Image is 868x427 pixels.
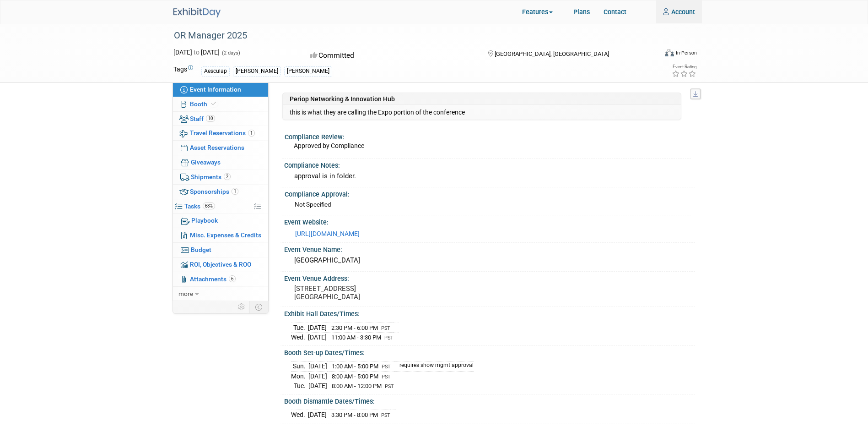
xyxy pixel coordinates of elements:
[285,130,691,142] div: Compliance Review:
[291,333,308,342] td: Wed.
[173,199,268,213] a: Tasks68%
[190,129,255,137] span: Travel Reservations
[190,115,215,122] span: Staff
[203,203,215,209] span: 68%
[173,272,268,286] a: Attachments6
[173,257,268,272] a: ROI, Objectives & ROO
[284,243,695,254] div: Event Venue Name:
[308,333,327,342] td: [DATE]
[621,48,697,61] div: Event Format
[206,115,215,122] span: 10
[248,130,255,137] span: 1
[190,188,238,195] span: Sponsorships
[381,325,390,331] span: PST
[675,49,697,56] div: In-Person
[190,261,251,268] span: ROI, Objectives & ROO
[294,142,364,149] span: Approved by Compliance
[515,1,566,24] a: Features
[173,228,268,242] a: Misc. Expenses & Credits
[291,381,308,391] td: Tue.
[233,66,281,76] div: [PERSON_NAME]
[284,215,695,227] div: Event Website:
[191,173,231,181] span: Shipments
[173,82,268,97] a: Event Information
[308,361,327,372] td: [DATE]
[308,410,327,420] td: [DATE]
[672,65,696,69] div: Event Rating
[291,253,688,268] div: [GEOGRAPHIC_DATA]
[308,371,327,381] td: [DATE]
[385,383,394,389] span: PST
[331,334,381,341] span: 11:00 AM - 3:30 PM
[191,217,218,224] span: Playbook
[307,48,473,64] div: Committed
[382,374,391,380] span: PST
[178,290,193,297] span: more
[332,383,382,389] span: 8:00 AM - 12:00 PM
[173,126,268,140] a: Travel Reservations1
[384,335,394,341] span: PST
[249,301,268,313] td: Toggle Event Tabs
[284,272,695,283] div: Event Venue Address:
[190,86,241,93] span: Event Information
[284,346,695,357] div: Booth Set-up Dates/Times:
[173,287,268,301] a: more
[295,230,360,237] a: [URL][DOMAIN_NAME]
[191,159,221,166] span: Giveaways
[291,323,308,333] td: Tue.
[665,49,674,56] img: Format-Inperson.png
[173,112,268,126] a: Staff10
[173,49,220,56] span: [DATE] [DATE]
[290,95,672,103] td: Periop Networking & Innovation Hub
[173,243,268,257] a: Budget
[566,0,597,23] a: Plans
[190,100,218,108] span: Booth
[284,159,695,170] div: Compliance Notes:
[173,65,193,76] td: Tags
[284,307,695,318] div: Exhibit Hall Dates/Times:
[192,49,201,56] span: to
[173,155,268,170] a: Giveaways
[173,97,268,111] a: Booth
[184,203,215,210] span: Tasks
[284,394,695,406] div: Booth Dismantle Dates/Times:
[211,101,216,106] i: Booth reservation complete
[291,169,688,183] div: approval is in folder.
[294,285,445,301] pre: [STREET_ADDRESS] [GEOGRAPHIC_DATA]
[224,173,231,180] span: 2
[332,373,378,380] span: 8:00 AM - 5:00 PM
[190,231,261,239] span: Misc. Expenses & Credits
[295,200,688,209] div: Not Specified
[308,381,327,391] td: [DATE]
[173,170,268,184] a: Shipments2
[597,0,633,23] a: Contact
[284,66,332,76] div: [PERSON_NAME]
[173,213,268,228] a: Playbook
[394,361,474,372] td: requires show mgmt approval
[332,363,378,370] span: 1:00 AM - 5:00 PM
[190,144,244,151] span: Asset Reservations
[173,185,268,199] a: Sponsorships1
[381,412,390,418] span: PST
[201,66,230,76] div: Aesculap
[495,50,609,57] span: [GEOGRAPHIC_DATA], [GEOGRAPHIC_DATA]
[285,187,691,199] div: Compliance Approval:
[382,364,391,370] span: PST
[221,50,240,56] span: (2 days)
[229,275,236,282] span: 6
[173,141,268,155] a: Asset Reservations
[308,323,327,333] td: [DATE]
[291,371,308,381] td: Mon.
[171,27,652,44] div: OR Manager 2025
[190,275,236,283] span: Attachments
[331,411,378,418] span: 3:30 PM - 8:00 PM
[291,410,308,420] td: Wed.
[234,301,250,313] td: Personalize Event Tab Strip
[291,361,308,372] td: Sun.
[173,8,221,17] img: ExhibitDay
[290,108,672,116] td: this is what they are calling the Expo portion of the conference
[232,188,238,195] span: 1
[191,246,211,253] span: Budget
[331,324,378,331] span: 2:30 PM - 6:00 PM
[656,0,702,23] a: Account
